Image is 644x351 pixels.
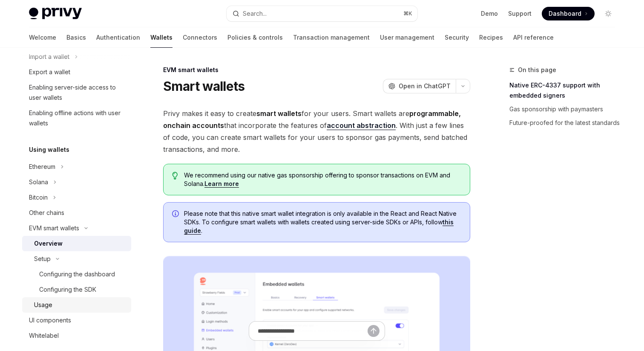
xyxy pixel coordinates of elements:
strong: smart wallets [256,109,302,118]
div: Configuring the dashboard [39,269,115,279]
button: Open in ChatGPT [383,79,456,93]
a: Dashboard [542,7,595,20]
a: Welcome [29,27,56,48]
a: Basics [66,27,86,48]
span: Open in ChatGPT [399,82,451,90]
button: Toggle dark mode [601,7,615,20]
a: Recipes [479,27,503,48]
div: Enabling offline actions with user wallets [29,108,126,128]
button: Search...⌘K [227,6,417,21]
input: Ask a question... [258,322,368,340]
a: Demo [481,9,498,18]
div: Ethereum [29,162,55,172]
div: Enabling server-side access to user wallets [29,82,126,103]
button: EVM smart wallets [22,220,131,236]
div: Solana [29,177,48,187]
a: Native ERC-4337 support with embedded signers [509,78,622,102]
div: EVM smart wallets [163,66,470,74]
a: Export a wallet [22,64,131,80]
a: Configuring the SDK [22,282,131,297]
div: Configuring the SDK [39,284,96,295]
span: Please note that this native smart wallet integration is only available in the React and React Na... [184,209,461,235]
a: UI components [22,313,131,328]
a: Enabling offline actions with user wallets [22,105,131,131]
a: Wallets [150,27,172,48]
span: On this page [518,65,556,75]
a: Learn more [204,180,239,188]
a: Other chains [22,205,131,220]
a: API reference [513,27,554,48]
div: EVM smart wallets [29,223,79,233]
button: Send message [368,325,379,337]
a: account abstraction [327,121,396,130]
a: Future-proofed for the latest standards [509,116,622,130]
a: Configuring the dashboard [22,267,131,282]
div: Export a wallet [29,67,70,77]
a: Security [445,27,469,48]
span: Privy makes it easy to create for your users. Smart wallets are that incorporate the features of ... [163,107,470,155]
svg: Tip [172,172,178,180]
span: Dashboard [549,9,581,18]
button: Setup [22,251,131,267]
button: Solana [22,174,131,190]
a: Connectors [183,27,217,48]
div: UI components [29,315,71,325]
div: Search... [243,9,267,19]
a: Support [508,9,532,18]
div: Bitcoin [29,192,48,203]
a: Whitelabel [22,328,131,343]
h1: Smart wallets [163,78,244,94]
h5: Using wallets [29,145,69,155]
svg: Info [172,210,181,219]
a: Overview [22,236,131,251]
a: Enabling server-side access to user wallets [22,80,131,105]
a: User management [380,27,434,48]
a: Usage [22,297,131,313]
a: Policies & controls [227,27,283,48]
span: ⌘ K [403,10,412,17]
div: Other chains [29,208,64,218]
div: Setup [34,254,51,264]
button: Bitcoin [22,190,131,205]
img: light logo [29,8,82,20]
span: We recommend using our native gas sponsorship offering to sponsor transactions on EVM and Solana. [184,171,461,188]
div: Overview [34,238,63,249]
button: Ethereum [22,159,131,174]
div: Usage [34,300,52,310]
a: Authentication [96,27,140,48]
a: Transaction management [293,27,370,48]
a: Gas sponsorship with paymasters [509,102,622,116]
div: Whitelabel [29,331,59,341]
